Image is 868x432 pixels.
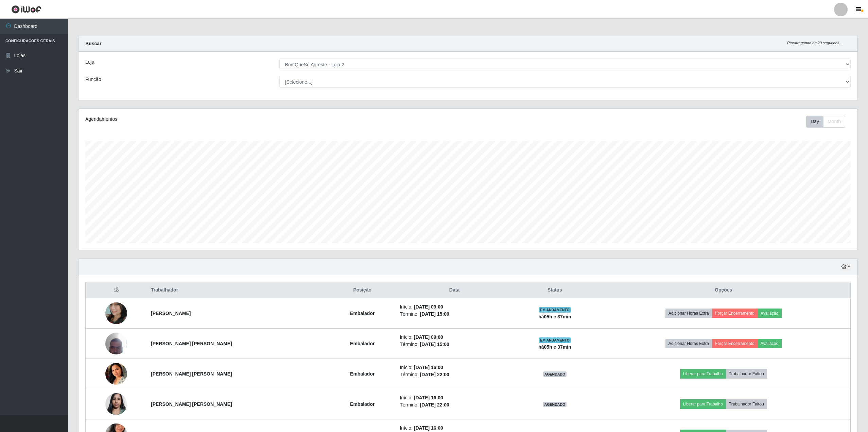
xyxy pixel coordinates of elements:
img: 1672880944007.jpeg [105,352,127,395]
img: CoreUI Logo [11,5,41,14]
strong: [PERSON_NAME] [PERSON_NAME] [151,341,232,346]
img: 1722619557508.jpeg [105,329,127,358]
strong: Embalador [350,311,375,316]
img: 1696515071857.jpeg [105,389,127,418]
li: Início: [400,425,509,432]
strong: Buscar [85,41,101,46]
span: EM ANDAMENTO [539,307,571,313]
th: Data [396,282,513,298]
img: 1692642253385.jpeg [105,294,127,333]
button: Adicionar Horas Extra [665,309,712,318]
li: Início: [400,334,509,341]
li: Início: [400,394,509,401]
th: Status [513,282,597,298]
li: Término: [400,401,509,409]
strong: Embalador [350,401,375,407]
div: Agendamentos [85,116,398,123]
strong: há 05 h e 37 min [538,314,571,319]
button: Liberar para Trabalho [680,399,726,409]
th: Opções [596,282,850,298]
i: Recarregando em 29 segundos... [787,41,843,45]
time: [DATE] 09:00 [414,304,443,310]
time: [DATE] 15:00 [420,342,449,347]
strong: Embalador [350,341,375,346]
li: Início: [400,303,509,311]
strong: [PERSON_NAME] [PERSON_NAME] [151,371,232,377]
button: Forçar Encerramento [712,339,758,348]
time: [DATE] 22:00 [420,372,449,377]
li: Término: [400,371,509,378]
time: [DATE] 09:00 [414,334,443,340]
strong: [PERSON_NAME] [151,311,191,316]
time: [DATE] 16:00 [414,425,443,431]
strong: Embalador [350,371,375,377]
div: Toolbar with button groups [806,116,851,128]
time: [DATE] 22:00 [420,402,449,408]
li: Término: [400,341,509,348]
span: AGENDADO [543,402,567,407]
time: [DATE] 16:00 [414,395,443,400]
span: EM ANDAMENTO [539,337,571,343]
button: Avaliação [758,339,782,348]
strong: [PERSON_NAME] [PERSON_NAME] [151,401,232,407]
li: Término: [400,311,509,318]
span: AGENDADO [543,371,567,377]
div: First group [806,116,845,128]
li: Início: [400,364,509,371]
strong: há 05 h e 37 min [538,344,571,350]
button: Forçar Encerramento [712,309,758,318]
button: Trabalhador Faltou [726,399,767,409]
th: Trabalhador [147,282,329,298]
button: Avaliação [758,309,782,318]
button: Trabalhador Faltou [726,369,767,379]
button: Day [806,116,823,128]
label: Loja [85,59,94,66]
th: Posição [329,282,396,298]
button: Month [823,116,845,128]
button: Adicionar Horas Extra [665,339,712,348]
label: Função [85,76,101,83]
time: [DATE] 15:00 [420,311,449,317]
time: [DATE] 16:00 [414,365,443,370]
button: Liberar para Trabalho [680,369,726,379]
